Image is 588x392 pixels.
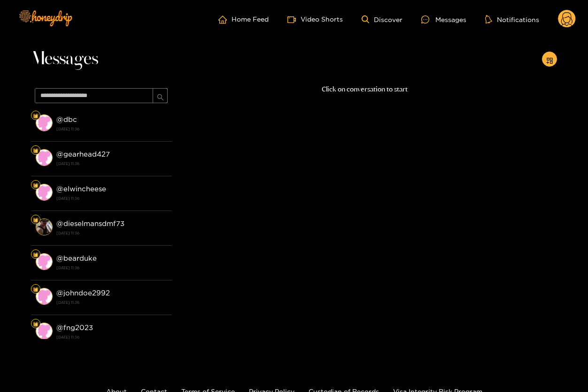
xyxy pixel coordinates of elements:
[33,148,39,153] img: Fan Level
[56,125,167,133] strong: [DATE] 11:36
[36,253,53,270] img: conversation
[33,252,39,257] img: Fan Level
[218,15,269,24] a: Home Feed
[56,229,167,237] strong: [DATE] 11:36
[287,15,301,24] span: video-camera
[56,264,167,272] strong: [DATE] 11:36
[36,149,53,166] img: conversation
[36,323,53,339] img: conversation
[56,194,167,203] strong: [DATE] 11:36
[36,219,53,235] img: conversation
[56,254,97,262] strong: @ bearduke
[56,185,106,193] strong: @ elwincheese
[33,113,39,119] img: Fan Level
[33,286,39,292] img: Fan Level
[56,324,93,332] strong: @ fng2023
[153,88,168,103] button: search
[56,289,110,297] strong: @ johndoe2992
[172,84,557,94] p: Click on conversation to start
[56,150,110,158] strong: @ gearhead427
[56,115,77,123] strong: @ dbc
[36,288,53,305] img: conversation
[56,219,124,227] strong: @ dieselmansdmf73
[31,48,98,70] span: Messages
[421,15,466,24] div: Messages
[36,184,53,201] img: conversation
[485,15,539,23] button: Notifications
[287,15,343,24] a: Video Shorts
[36,114,53,131] img: conversation
[362,15,402,23] a: Discover
[33,182,39,188] img: Fan Level
[56,159,167,168] strong: [DATE] 11:36
[56,298,167,307] strong: [DATE] 11:36
[33,321,39,327] img: Fan Level
[157,93,164,101] span: search
[56,333,167,341] strong: [DATE] 11:36
[218,15,232,24] span: home
[33,217,39,223] img: Fan Level
[542,52,557,67] button: appstore-add
[546,56,553,64] span: appstore-add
